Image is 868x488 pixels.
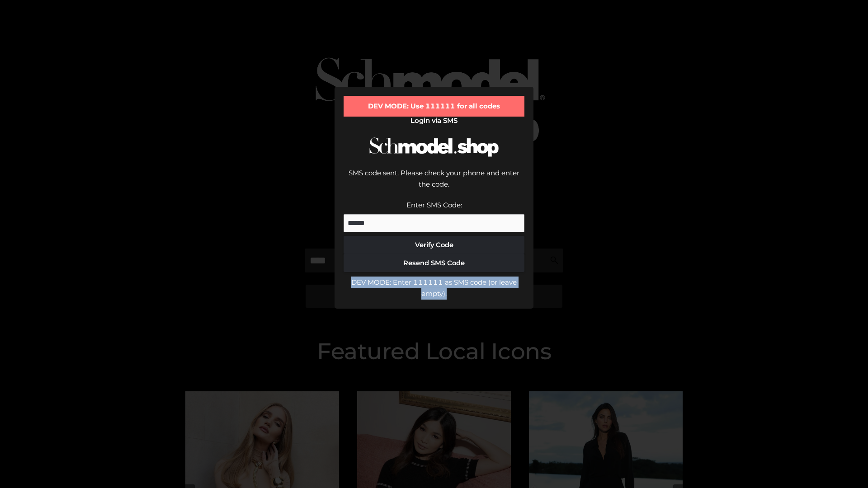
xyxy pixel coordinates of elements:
h2: Login via SMS [344,117,524,125]
div: DEV MODE: Use 111111 for all codes [344,96,524,117]
button: Resend SMS Code [344,254,524,272]
img: Schmodel Logo [366,129,502,165]
div: SMS code sent. Please check your phone and enter the code. [344,167,524,199]
label: Enter SMS Code: [406,201,462,209]
button: Verify Code [344,236,524,254]
div: DEV MODE: Enter 111111 as SMS code (or leave empty). [344,277,524,300]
